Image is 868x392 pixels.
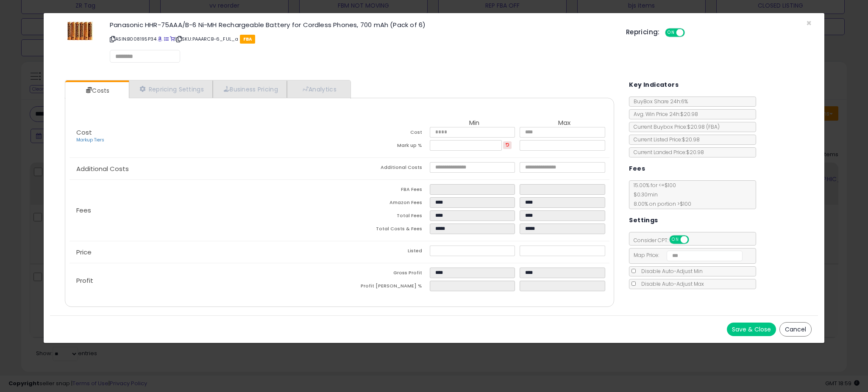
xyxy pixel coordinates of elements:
span: $0.30 min [629,191,658,198]
h5: Key Indicators [629,80,679,90]
td: Additional Costs [339,162,429,175]
span: OFF [688,236,701,243]
span: Disable Auto-Adjust Min [637,268,703,275]
a: Repricing Settings [129,80,213,98]
span: ( FBA ) [706,123,720,130]
td: Profit [PERSON_NAME] % [339,281,429,294]
span: Avg. Win Price 24h: $20.98 [629,110,698,118]
span: $20.98 [687,123,720,130]
span: Current Buybox Price: [629,123,720,130]
td: FBA Fees [339,184,429,197]
td: Amazon Fees [339,197,429,210]
h5: Fees [629,163,645,174]
td: Mark up % [339,140,429,153]
p: ASIN: B008195P34 | SKU: PAAARCB-6_FUL_a [110,32,613,46]
button: Cancel [779,322,812,337]
button: Save & Close [727,323,776,336]
span: 15.00 % for <= $100 [629,182,691,207]
span: × [806,17,812,29]
td: Gross Profit [339,268,429,281]
p: Price [70,249,339,256]
h5: Repricing: [626,29,660,36]
p: Profit [70,277,339,284]
a: Analytics [287,80,350,98]
span: Disable Auto-Adjust Max [637,280,704,287]
span: Current Landed Price: $20.98 [629,149,704,156]
th: Min [430,119,520,127]
span: ON [670,236,681,243]
span: Map Price: [629,251,743,259]
th: Max [520,119,609,127]
p: Additional Costs [70,166,339,172]
span: Current Listed Price: $20.98 [629,136,700,143]
h3: Panasonic HHR-75AAA/B-6 Ni-MH Rechargeable Battery for Cordless Phones, 700 mAh (Pack of 6) [110,22,613,28]
span: Consider CPT: [629,237,700,244]
a: Costs [65,82,128,99]
p: Cost [70,129,339,144]
td: Total Costs & Fees [339,224,429,237]
img: 51b4UA1gqHL._SL60_.jpg [67,22,93,40]
span: OFF [683,29,697,36]
span: 8.00 % on portion > $100 [629,200,691,207]
span: ON [666,29,676,36]
a: BuyBox page [158,36,162,42]
a: Markup Tiers [76,137,104,143]
h5: Settings [629,215,658,226]
td: Cost [339,127,429,140]
a: All offer listings [164,36,169,42]
td: Total Fees [339,210,429,224]
td: Listed [339,246,429,259]
a: Business Pricing [213,80,287,98]
p: Fees [70,207,339,214]
span: BuyBox Share 24h: 6% [629,98,688,105]
span: FBA [240,35,256,44]
a: Your listing only [170,36,175,42]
